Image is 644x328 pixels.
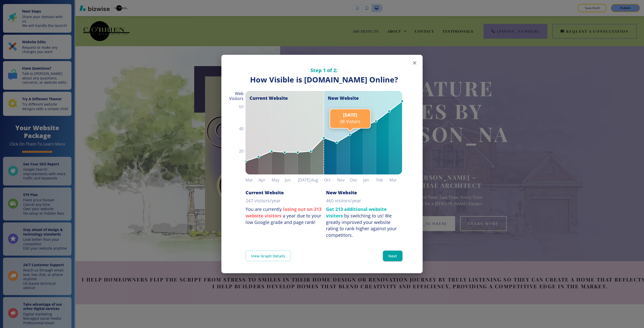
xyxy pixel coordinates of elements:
[326,206,387,219] strong: Get 213 additional website visitors
[326,213,397,238] div: We greatly improved your website rating to rank higher against your competitors.
[246,206,321,219] strong: losing out on 213 website visitors
[246,176,259,183] h6: Mar
[376,176,389,183] h6: Feb
[246,251,291,261] a: View Graph Details
[311,176,324,183] h6: Aug
[326,198,361,204] p: 460 visitors/year
[246,190,284,196] h6: Current Website
[363,176,376,183] h6: Jan
[389,176,403,183] h6: Mar
[272,176,285,183] h6: May
[259,176,272,183] h6: Apr
[285,176,298,183] h6: Jun
[326,190,357,196] h6: New Website
[246,198,280,204] p: 247 visitors/year
[298,176,311,183] h6: [DATE]
[326,206,403,239] p: by switching to us!
[337,176,350,183] h6: Nov
[383,251,403,261] button: Next
[350,176,363,183] h6: Dec
[324,176,337,183] h6: Oct
[246,206,322,225] p: You are currently a year due to your low Google grade and page rank!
